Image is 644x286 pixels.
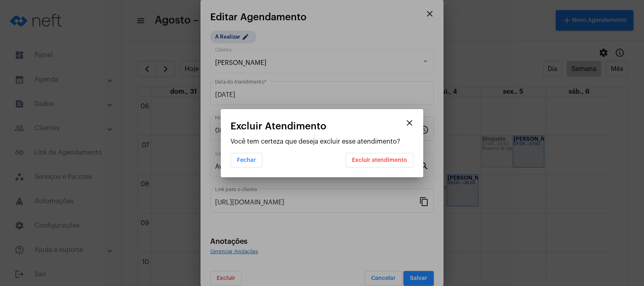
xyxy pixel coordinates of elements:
[237,157,256,163] span: Fechar
[230,153,262,168] button: Fechar
[345,153,414,168] button: Excluir atendimento
[230,138,414,145] p: Você tem certeza que deseja excluir esse atendimento?
[230,121,326,131] span: Excluir Atendimento
[352,157,407,163] span: Excluir atendimento
[405,118,414,128] mat-icon: close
